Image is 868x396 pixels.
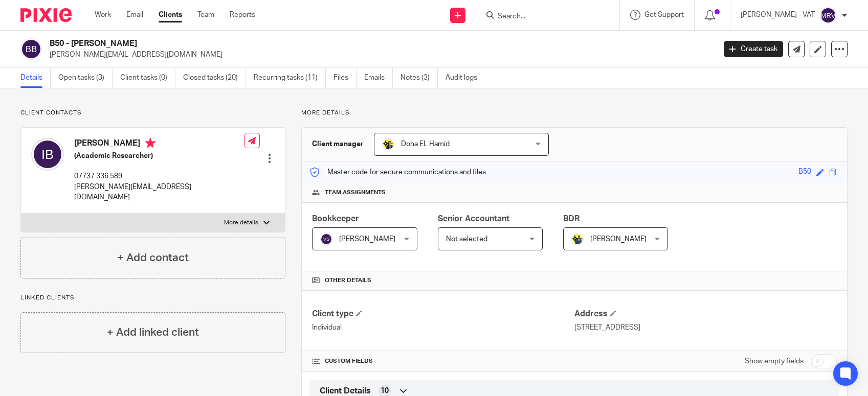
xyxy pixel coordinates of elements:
img: svg%3E [31,138,64,171]
p: [PERSON_NAME][EMAIL_ADDRESS][DOMAIN_NAME] [50,50,708,60]
img: Dennis-Starbridge.jpg [571,233,584,245]
img: svg%3E [820,7,836,24]
a: Audit logs [446,68,485,88]
span: Doha EL Hamid [401,141,450,148]
a: Team [197,10,214,20]
img: svg%3E [320,233,332,245]
a: Client tasks (0) [120,68,175,88]
p: Linked clients [20,294,285,302]
a: Email [126,10,143,20]
h4: CUSTOM FIELDS [312,357,574,365]
span: Bookkeeper [312,215,359,223]
span: Get Support [644,11,684,18]
h5: (Academic Researcher) [74,151,244,161]
p: Client contacts [20,109,285,117]
p: More details [301,109,848,117]
a: Clients [159,10,182,20]
label: Show empty fields [745,356,804,366]
a: Files [333,68,357,88]
h4: + Add contact [117,250,189,266]
a: Details [20,68,51,88]
h4: + Add linked client [107,324,199,340]
h2: B50 - [PERSON_NAME] [50,38,576,49]
span: BDR [563,215,580,223]
a: Recurring tasks (11) [254,68,326,88]
span: Senior Accountant [438,215,509,223]
i: Primary [145,138,155,148]
img: Doha-Starbridge.jpg [382,138,394,150]
p: [PERSON_NAME] - VAT [741,10,815,20]
p: [PERSON_NAME][EMAIL_ADDRESS][DOMAIN_NAME] [74,182,244,203]
p: Individual [312,322,574,333]
h4: Address [574,309,837,319]
img: Pixie [20,8,72,22]
a: Create task [724,41,783,57]
a: Reports [230,10,255,20]
img: svg%3E [20,38,42,60]
a: Open tasks (3) [58,68,113,88]
input: Search [497,12,589,21]
span: [PERSON_NAME] [339,236,395,243]
h4: Client type [312,309,574,319]
h4: [PERSON_NAME] [74,138,244,151]
span: 10 [381,386,389,396]
a: Emails [364,68,393,88]
p: More details [224,219,258,227]
a: Notes (3) [400,68,438,88]
p: [STREET_ADDRESS] [574,322,837,333]
p: Master code for secure communications and files [309,167,486,177]
span: Other details [325,276,371,285]
a: Work [95,10,111,20]
a: Closed tasks (20) [183,68,246,88]
span: [PERSON_NAME] [590,236,647,243]
span: Team assignments [325,189,386,197]
h3: Client manager [312,139,364,149]
p: 07737 336 589 [74,171,244,181]
div: B50 [798,167,811,178]
span: Not selected [446,236,487,243]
